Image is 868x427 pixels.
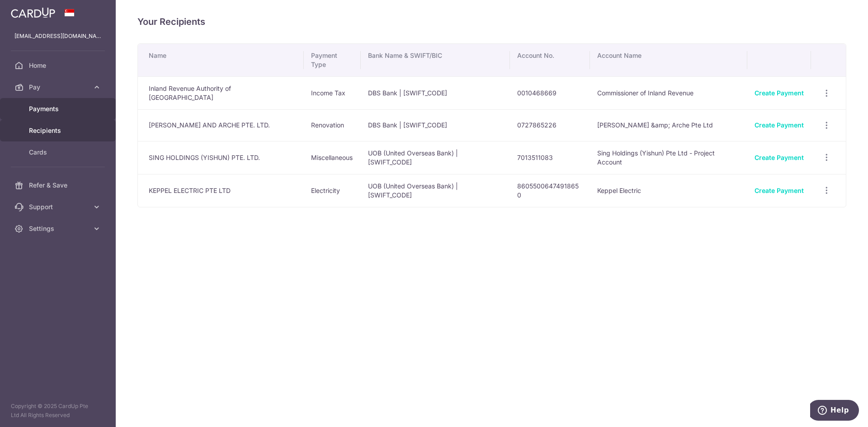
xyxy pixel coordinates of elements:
a: Create Payment [755,187,804,194]
a: Create Payment [755,121,804,129]
span: Payments [29,104,89,113]
td: Electricity [304,174,361,207]
td: UOB (United Overseas Bank) | [SWIFT_CODE] [361,174,510,207]
span: Settings [29,224,89,233]
td: UOB (United Overseas Bank) | [SWIFT_CODE] [361,141,510,174]
td: Income Tax [304,76,361,109]
th: Account Name [590,44,748,76]
span: Home [29,61,89,70]
span: Support [29,202,89,211]
a: Create Payment [755,154,804,161]
th: Name [138,44,304,76]
img: CardUp [11,7,55,18]
span: Refer & Save [29,181,89,190]
span: Recipients [29,126,89,135]
td: Commissioner of Inland Revenue [590,76,748,109]
td: Inland Revenue Authority of [GEOGRAPHIC_DATA] [138,76,304,109]
th: Account No. [510,44,590,76]
th: Bank Name & SWIFT/BIC [361,44,510,76]
td: 86055006474918650 [510,174,590,207]
td: Sing Holdings (Yishun) Pte Ltd - Project Account [590,141,748,174]
td: Miscellaneous [304,141,361,174]
td: DBS Bank | [SWIFT_CODE] [361,76,510,109]
td: 7013511083 [510,141,590,174]
p: [EMAIL_ADDRESS][DOMAIN_NAME] [14,32,101,41]
th: Payment Type [304,44,361,76]
td: KEPPEL ELECTRIC PTE LTD [138,174,304,207]
td: DBS Bank | [SWIFT_CODE] [361,109,510,141]
td: [PERSON_NAME] &amp; Arche Pte Ltd [590,109,748,141]
h4: Your Recipients [137,14,846,29]
td: Keppel Electric [590,174,748,207]
iframe: Opens a widget where you can find more information [810,400,859,422]
td: SING HOLDINGS (YISHUN) PTE. LTD. [138,141,304,174]
span: Cards [29,148,89,157]
td: 0010468669 [510,76,590,109]
span: Pay [29,83,89,92]
td: 0727865226 [510,109,590,141]
td: Renovation [304,109,361,141]
a: Create Payment [755,89,804,97]
td: [PERSON_NAME] AND ARCHE PTE. LTD. [138,109,304,141]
